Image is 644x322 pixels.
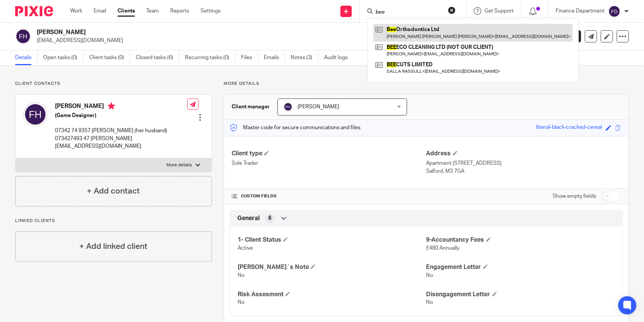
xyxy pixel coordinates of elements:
input: Search [375,9,443,16]
h4: Disengagement Letter [426,291,615,299]
span: 6 [268,214,271,222]
a: Team [146,7,159,15]
a: Notes (3) [291,50,318,65]
h4: + Add contact [87,185,140,197]
span: General [237,214,260,222]
h4: Engagement Letter [426,263,615,271]
a: Work [70,7,82,15]
h4: [PERSON_NAME] [55,102,187,112]
h2: [PERSON_NAME] [37,28,428,36]
h4: Client type [232,150,426,158]
h5: (Game Designer) [55,112,187,119]
span: Get Support [484,8,514,14]
img: svg%3E [15,28,31,44]
a: Audit logs [324,50,353,65]
h4: Risk Assesment [238,291,426,299]
p: More details [166,162,192,168]
a: Emails [264,50,285,65]
span: Active [238,245,253,251]
p: Client contacts [15,81,212,87]
h4: [PERSON_NAME]`s Note [238,263,426,271]
p: Salford, M3 7GA [426,167,621,175]
img: Pixie [15,6,53,16]
a: Files [241,50,258,65]
span: No [426,300,433,305]
a: Reports [170,7,189,15]
p: Linked clients [15,218,212,224]
a: Client tasks (0) [89,50,130,65]
p: Finance Department [556,7,605,15]
span: No [238,300,244,305]
a: Details [15,50,38,65]
h4: + Add linked client [79,241,147,252]
a: Email [94,7,106,15]
h3: Client manager [232,103,270,111]
p: [EMAIL_ADDRESS][DOMAIN_NAME] [37,37,526,44]
img: svg%3E [608,5,620,17]
p: Sole Trader [232,159,426,167]
span: [PERSON_NAME] [298,104,339,109]
p: [EMAIL_ADDRESS][DOMAIN_NAME] [55,142,187,150]
p: Apartment [STREET_ADDRESS] [426,159,621,167]
p: 07342 74 9357 [PERSON_NAME] (her husband) 073427493 47 [PERSON_NAME] [55,127,187,142]
p: More details [224,81,629,87]
span: No [426,273,433,278]
h4: CUSTOM FIELDS [232,193,426,199]
a: Open tasks (0) [43,50,83,65]
span: £480 Annually [426,245,460,251]
h4: Address [426,150,621,158]
a: Clients [118,7,135,15]
div: liberal-black-cracked-cereal [536,123,602,132]
label: Show empty fields [553,192,596,200]
p: Master code for secure communications and files [230,124,360,131]
h4: 9-Accountancy Fees [426,236,615,244]
span: No [238,273,244,278]
button: Clear [448,6,456,14]
img: svg%3E [23,102,47,127]
a: Recurring tasks (0) [185,50,235,65]
h4: 1- Client Status [238,236,426,244]
i: Primary [108,102,115,110]
a: Closed tasks (6) [136,50,179,65]
a: Settings [201,7,221,15]
img: svg%3E [284,102,293,111]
